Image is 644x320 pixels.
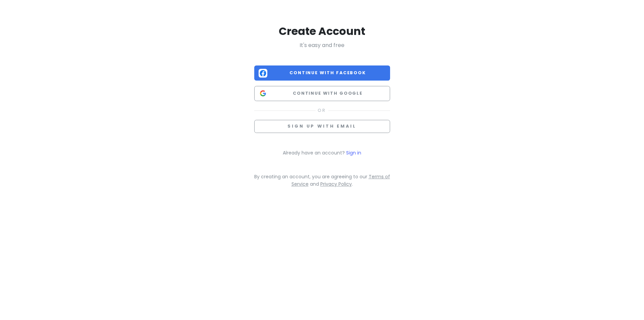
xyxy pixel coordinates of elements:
[259,89,267,98] img: Google logo
[254,41,390,50] p: It's easy and free
[254,149,390,156] p: Already have an account?
[254,173,390,188] p: By creating an account, you are agreeing to our and .
[287,123,356,129] span: Sign up with email
[254,24,390,38] h2: Create Account
[320,181,352,187] a: Privacy Policy
[291,173,390,187] a: Terms of Service
[346,149,361,156] a: Sign in
[254,86,390,101] button: Continue with Google
[254,65,390,81] button: Continue with Facebook
[259,69,267,78] img: Facebook logo
[254,120,390,133] button: Sign up with email
[270,70,386,76] span: Continue with Facebook
[270,90,386,97] span: Continue with Google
